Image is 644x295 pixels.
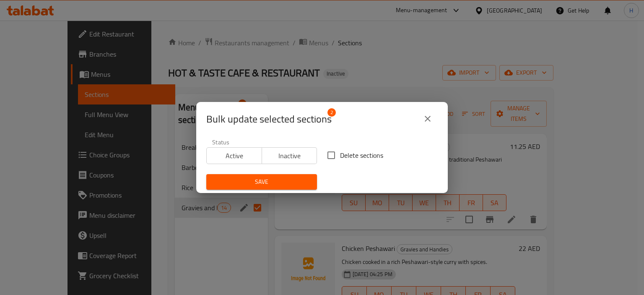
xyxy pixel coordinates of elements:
[206,174,317,190] button: Save
[213,177,310,187] span: Save
[340,150,383,160] span: Delete sections
[206,112,332,126] span: Selected section count
[206,147,262,164] button: Active
[210,150,259,162] span: Active
[327,108,336,117] span: 2
[265,150,314,162] span: Inactive
[418,109,438,129] button: close
[262,147,317,164] button: Inactive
